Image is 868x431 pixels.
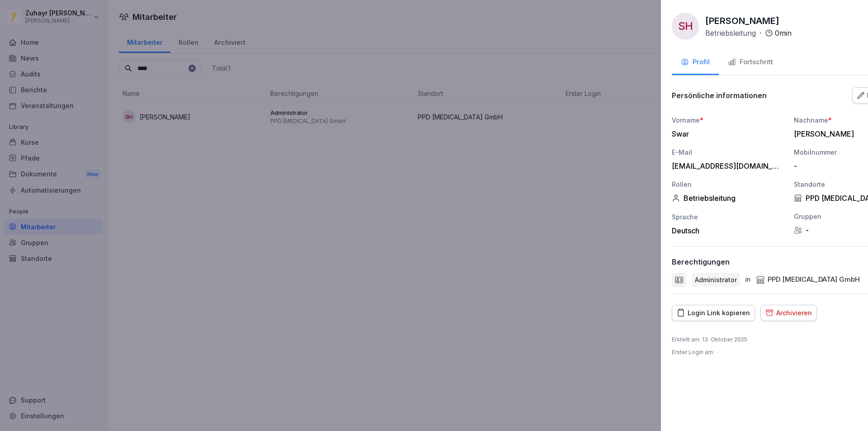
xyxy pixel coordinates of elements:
[672,226,785,235] div: Deutsch
[672,147,785,157] div: E-Mail
[672,212,785,222] div: Sprache
[705,14,779,28] p: [PERSON_NAME]
[745,275,750,285] p: in
[756,275,860,285] div: PPD [MEDICAL_DATA] GmbH
[672,91,767,100] p: Persönliche informationen
[672,161,780,171] div: [EMAIL_ADDRESS][DOMAIN_NAME]
[728,57,773,67] div: Fortschritt
[760,305,817,321] button: Archivieren
[672,257,730,266] p: Berechtigungen
[695,275,737,284] p: Administrator
[672,336,747,344] p: Erstellt am : 13. Oktober 2025
[672,180,785,189] div: Rollen
[672,115,785,125] div: Vorname
[672,194,785,203] div: Betriebsleitung
[677,308,750,318] div: Login Link kopieren
[705,28,756,38] p: Betriebsleitung
[672,348,718,356] p: Erster Login am :
[719,51,782,75] button: Fortschritt
[775,28,792,38] p: 0 min
[672,51,719,75] button: Profil
[672,129,780,138] div: Swar
[672,305,755,321] button: Login Link kopieren
[765,308,812,318] div: Archivieren
[716,349,718,355] span: –
[672,13,699,40] div: SH
[705,28,792,38] div: ·
[681,57,710,67] div: Profil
